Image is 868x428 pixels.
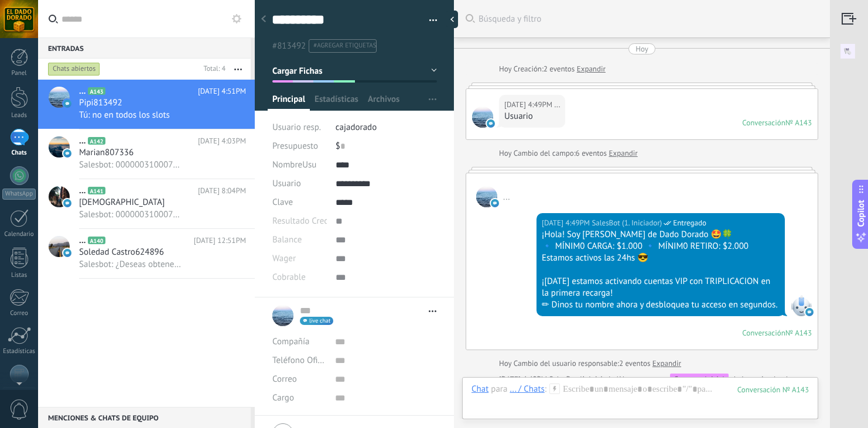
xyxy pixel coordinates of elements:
[272,254,296,263] span: Wager
[198,135,246,147] span: [DATE] 4:03PM
[272,40,306,52] span: #813492
[272,393,294,402] span: Cargo
[199,63,225,75] div: Total: 4
[336,122,377,133] span: cajadorado
[309,318,330,324] span: live chat
[542,217,592,229] div: [DATE] 4:49PM
[554,99,560,111] span: ...
[673,217,706,229] span: Entregado
[198,185,246,197] span: [DATE] 8:04PM
[510,384,544,394] div: ... / Chats
[504,99,554,111] div: [DATE] 4:49PM
[545,384,546,395] span: :
[79,135,86,147] span: ...
[198,85,246,97] span: [DATE] 4:51PM
[272,156,327,174] div: NombreUsu
[38,80,255,129] a: avataricon...A143[DATE] 4:51PMPipi813492Tú: no en todos los slots
[272,217,351,225] span: Resultado Credencial
[609,148,638,159] a: Expandir
[368,94,399,111] span: Archivos
[272,94,305,111] span: Principal
[194,235,246,246] span: [DATE] 12:51PM
[272,212,327,231] div: Resultado Credencial
[272,351,326,370] button: Teléfono Oficina
[491,384,507,395] span: para
[476,186,497,207] span: ...
[88,87,105,95] span: A143
[785,118,812,128] div: № A143
[272,370,297,389] button: Correo
[855,200,867,227] span: Copilot
[272,355,333,366] span: Teléfono Oficina
[619,358,650,369] span: 2 eventos
[504,111,560,122] div: Usuario
[38,229,255,278] a: avataricon...A140[DATE] 12:51PMSoledad Castro624896Salesbot: ¿Deseas obtener 200% en su primera c...
[272,333,326,351] div: Compañía
[79,246,164,258] span: Soledad Castro624896
[79,259,182,270] span: Salesbot: ¿Deseas obtener 200% en su primera carga?
[576,148,607,159] span: 6 eventos
[446,11,458,28] div: Ocultar
[499,148,514,159] div: Hoy
[48,62,100,76] div: Chats abiertos
[272,235,302,244] span: Balance
[79,197,165,208] span: [DEMOGRAPHIC_DATA]
[272,389,326,408] div: Cargo
[542,229,780,241] div: ¡Hola! Soy [PERSON_NAME] de Dado Dorado 🤩🍀
[542,276,780,299] div: ¡[DATE] estamos activando cuentas VIP con TRIPLICACION en la primera recarga!
[272,122,321,133] span: Usuario resp.
[499,358,514,369] div: Hoy
[619,374,667,385] span: Nuevo estatus:
[479,13,818,25] span: Búsqueda y filtro
[88,237,105,244] span: A140
[38,129,255,179] a: avataricon...A142[DATE] 4:03PMMarian807336Salesbot: 0000003100076478586898
[79,97,122,109] span: Pipi813492
[315,94,358,111] span: Estadísticas
[272,273,306,282] span: Cobrable
[542,252,780,264] div: Estamos activos las 24hs 😎
[14,369,25,379] img: Fromni
[542,241,780,252] div: 🔹 MÍNIM0 CARGA: $1.000 🔹 MÍNIM0 RETIRO: $2.000
[79,147,134,159] span: Marian807336
[272,374,297,385] span: Correo
[499,63,606,75] div: Creación:
[2,149,36,157] div: Chats
[491,199,499,207] img: onlinechat.svg
[499,374,549,385] div: [DATE] 4:49PM
[2,348,36,355] div: Estadísticas
[336,137,437,156] div: $
[272,179,301,188] span: Usuario
[38,37,251,59] div: Entradas
[635,43,648,54] div: Hoy
[2,272,36,279] div: Listas
[313,42,376,50] span: #agregar etiquetas
[225,59,251,80] button: Más
[2,112,36,119] div: Leads
[549,374,619,384] span: SalesBot (1. Iniciador)
[79,235,86,246] span: ...
[63,249,71,257] img: icon
[272,160,316,169] span: NombreUsu
[805,308,814,316] img: onlinechat.svg
[272,137,327,156] div: Presupuesto
[670,374,729,385] div: Contacto Inicial
[503,191,510,203] span: ...
[742,328,785,338] div: Conversación
[544,63,575,75] span: 2 eventos
[499,148,638,159] div: Cambio del campo:
[2,189,36,200] div: WhatsApp
[88,137,105,145] span: A142
[472,107,493,128] span: ...
[38,407,251,428] div: Menciones & Chats de equipo
[272,249,327,268] div: Wager
[88,187,105,194] span: A141
[2,310,36,317] div: Correo
[79,85,86,97] span: ...
[63,100,71,108] img: icon
[542,299,780,311] div: ✏ Dinos tu nombre ahora y desbloquea tu acceso en segundos.
[499,63,514,75] div: Hoy
[272,141,318,152] span: Presupuesto
[499,358,681,369] div: Cambio del usuario responsable:
[79,159,182,170] span: Salesbot: 0000003100076478586898
[272,198,293,207] span: Clave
